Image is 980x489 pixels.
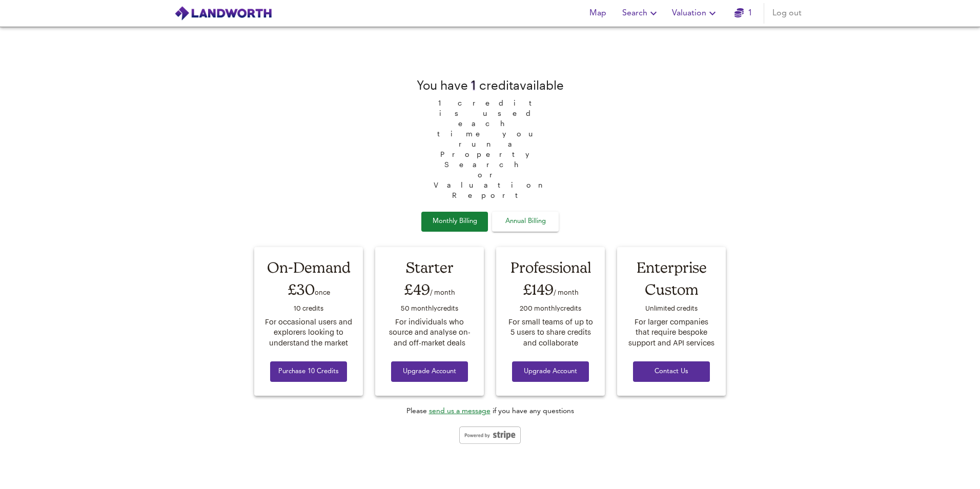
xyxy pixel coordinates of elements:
[417,76,564,94] div: You have credit available
[264,317,353,349] div: For occasional users and explorers looking to understand the market
[264,301,353,317] div: 10 credit s
[385,317,474,349] div: For individuals who source and analyse on- and off-market deals
[672,6,719,21] span: Valuation
[430,288,455,296] span: / month
[734,6,752,21] a: 1
[627,317,716,349] div: For larger companies that require bespoke support and API services
[554,288,579,296] span: / month
[506,317,595,349] div: For small teams of up to 5 users to share credits and collaborate
[772,6,802,21] span: Log out
[391,361,468,382] button: Upgrade Account
[506,301,595,317] div: 200 monthly credit s
[520,366,581,378] span: Upgrade Account
[385,301,474,317] div: 50 monthly credit s
[512,361,589,382] button: Upgrade Account
[385,278,474,301] div: £49
[727,3,760,24] button: 1
[581,3,614,24] button: Map
[264,257,353,278] div: On-Demand
[627,301,716,317] div: Unlimited credit s
[500,216,551,228] span: Annual Billing
[270,361,347,382] button: Purchase 10 Credits
[506,278,595,301] div: £149
[278,366,339,378] span: Purchase 10 Credits
[618,3,664,24] button: Search
[264,278,353,301] div: £30
[174,6,272,21] img: logo
[315,288,330,296] span: once
[585,6,610,21] span: Map
[768,3,806,24] button: Log out
[633,361,710,382] button: Contact Us
[406,406,574,416] div: Please if you have any questions
[622,6,660,21] span: Search
[641,366,702,378] span: Contact Us
[428,94,552,200] span: 1 credit is used each time you run a Property Search or Valuation Report
[459,426,521,444] img: stripe-logo
[492,212,559,232] button: Annual Billing
[627,278,716,301] div: Custom
[429,407,491,415] a: send us a message
[627,257,716,278] div: Enterprise
[399,366,460,378] span: Upgrade Account
[471,78,476,92] span: 1
[668,3,723,24] button: Valuation
[385,257,474,278] div: Starter
[506,257,595,278] div: Professional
